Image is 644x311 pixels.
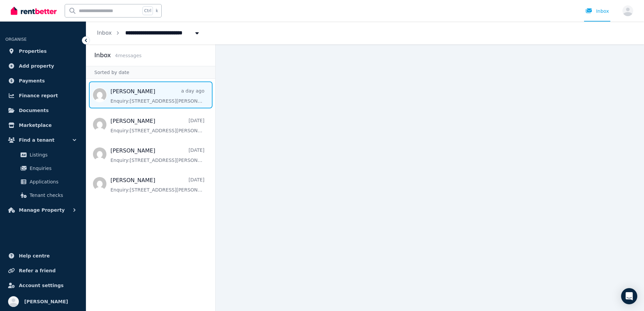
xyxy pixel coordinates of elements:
[86,66,215,79] div: Sorted by date
[156,8,158,13] span: k
[19,121,52,129] span: Marketplace
[94,50,111,60] h2: Inbox
[621,288,637,304] div: Open Intercom Messenger
[19,267,56,275] span: Refer a friend
[19,62,54,70] span: Add property
[8,175,78,188] a: Applications
[19,47,47,55] span: Properties
[11,6,57,16] img: RentBetter
[110,88,204,104] a: [PERSON_NAME]a day agoEnquiry:[STREET_ADDRESS][PERSON_NAME].
[86,22,211,44] nav: Breadcrumb
[5,59,80,73] a: Add property
[86,79,215,311] nav: Message list
[30,164,75,172] span: Enquiries
[30,191,75,199] span: Tenant checks
[5,203,80,217] button: Manage Property
[19,92,58,100] span: Finance report
[19,77,45,85] span: Payments
[97,30,112,36] a: Inbox
[19,136,55,144] span: Find a tenant
[5,249,80,263] a: Help centre
[5,37,27,42] span: ORGANISE
[24,298,68,306] span: [PERSON_NAME]
[5,104,80,117] a: Documents
[8,148,78,162] a: Listings
[142,6,153,15] span: Ctrl
[30,151,75,159] span: Listings
[19,252,50,260] span: Help centre
[30,178,75,186] span: Applications
[585,8,609,14] div: Inbox
[19,106,49,114] span: Documents
[8,162,78,175] a: Enquiries
[5,118,80,132] a: Marketplace
[5,264,80,277] a: Refer a friend
[110,176,204,193] a: [PERSON_NAME][DATE]Enquiry:[STREET_ADDRESS][PERSON_NAME].
[5,44,80,58] a: Properties
[19,281,64,289] span: Account settings
[5,279,80,292] a: Account settings
[110,147,204,164] a: [PERSON_NAME][DATE]Enquiry:[STREET_ADDRESS][PERSON_NAME].
[5,89,80,102] a: Finance report
[5,74,80,88] a: Payments
[8,188,78,202] a: Tenant checks
[115,53,141,58] span: 4 message s
[5,133,80,147] button: Find a tenant
[110,117,204,134] a: [PERSON_NAME][DATE]Enquiry:[STREET_ADDRESS][PERSON_NAME].
[19,206,65,214] span: Manage Property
